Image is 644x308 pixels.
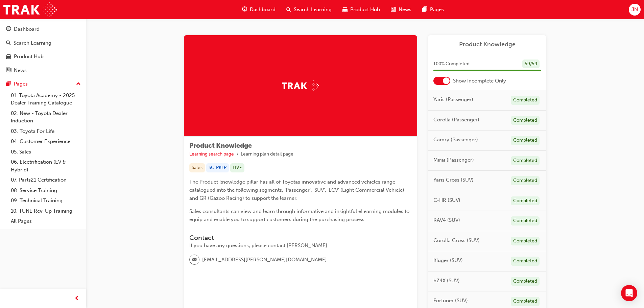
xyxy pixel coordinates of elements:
[8,90,84,108] a: 01. Toyota Academy - 2025 Dealer Training Catalogue
[433,277,460,285] span: bZ4X (SUV)
[189,163,205,172] div: Sales
[385,3,417,17] a: news-iconNews
[3,64,84,77] a: News
[76,80,81,89] span: up-icon
[8,185,84,196] a: 08. Service Training
[433,176,474,184] span: Yaris Cross (SUV)
[3,2,57,17] img: Trak
[433,196,460,204] span: C-HR (SUV)
[342,5,348,14] span: car-icon
[8,136,84,147] a: 04. Customer Experience
[399,6,411,14] span: News
[14,80,28,88] div: Pages
[189,234,412,242] h3: Contact
[511,297,540,306] div: Completed
[511,176,540,185] div: Completed
[189,151,234,157] a: Learning search page
[3,22,84,78] button: DashboardSearch LearningProduct HubNews
[282,80,319,91] img: Trak
[3,23,84,35] a: Dashboard
[511,156,540,165] div: Completed
[230,163,244,172] div: LIVE
[8,175,84,185] a: 07. Parts21 Certification
[337,3,385,17] a: car-iconProduct Hub
[8,147,84,157] a: 05. Sales
[14,25,40,33] div: Dashboard
[511,257,540,266] div: Completed
[74,294,79,303] span: prev-icon
[3,78,84,90] button: Pages
[522,60,540,69] div: 59 / 59
[433,257,463,264] span: Kluger (SUV)
[192,256,197,264] span: email-icon
[8,195,84,206] a: 09. Technical Training
[3,37,84,49] a: Search Learning
[511,277,540,286] div: Completed
[14,53,44,61] div: Product Hub
[6,26,11,32] span: guage-icon
[511,116,540,125] div: Completed
[433,41,541,48] a: Product Knowledge
[8,108,84,126] a: 02. New - Toyota Dealer Induction
[250,6,276,14] span: Dashboard
[6,40,11,46] span: search-icon
[433,237,480,244] span: Corolla Cross (SUV)
[6,68,11,74] span: news-icon
[6,81,11,87] span: pages-icon
[433,216,460,224] span: RAV4 (SUV)
[189,208,411,222] span: Sales consultants can view and learn through informative and insightful eLearning modules to equi...
[629,4,641,16] button: JN
[189,242,412,250] div: If you have any questions, please contact [PERSON_NAME].
[3,50,84,63] a: Product Hub
[453,77,506,85] span: Show Incomplete Only
[631,6,638,14] span: JN
[511,196,540,206] div: Completed
[430,6,444,14] span: Pages
[8,157,84,175] a: 06. Electrification (EV & Hybrid)
[8,206,84,216] a: 10. TUNE Rev-Up Training
[241,150,293,158] li: Learning plan detail page
[6,54,11,60] span: car-icon
[433,60,470,68] span: 100 % Completed
[511,96,540,105] div: Completed
[433,116,479,124] span: Corolla (Passenger)
[286,5,291,14] span: search-icon
[433,96,473,103] span: Yaris (Passenger)
[189,142,252,149] span: Product Knowledge
[433,136,478,144] span: Camry (Passenger)
[206,163,229,172] div: SC-PKLP
[8,126,84,137] a: 03. Toyota For Life
[14,39,51,47] div: Search Learning
[350,6,380,14] span: Product Hub
[14,67,27,74] div: News
[202,256,327,264] span: [EMAIL_ADDRESS][PERSON_NAME][DOMAIN_NAME]
[433,156,474,164] span: Mirai (Passenger)
[511,237,540,246] div: Completed
[621,285,637,301] div: Open Intercom Messenger
[237,3,281,17] a: guage-iconDashboard
[391,5,396,14] span: news-icon
[281,3,337,17] a: search-iconSearch Learning
[294,6,332,14] span: Search Learning
[242,5,247,14] span: guage-icon
[511,136,540,145] div: Completed
[511,216,540,226] div: Completed
[417,3,449,17] a: pages-iconPages
[189,179,406,201] span: The Product knowledge pillar has all of Toyotas innovative and advanced vehicles range catalogued...
[433,297,468,305] span: Fortuner (SUV)
[422,5,427,14] span: pages-icon
[8,216,84,227] a: All Pages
